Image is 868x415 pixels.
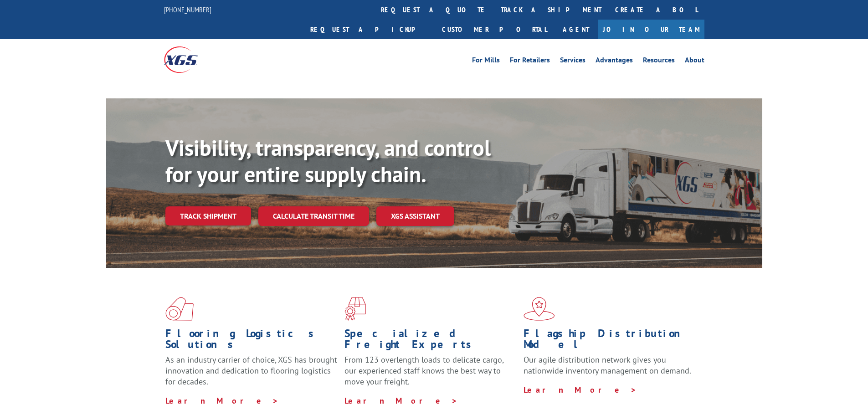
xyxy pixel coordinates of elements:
[524,384,637,395] a: Learn More >
[164,5,211,14] a: [PHONE_NUMBER]
[303,20,435,39] a: Request a pickup
[165,395,279,406] a: Learn More >
[344,395,458,406] a: Learn More >
[165,133,491,188] b: Visibility, transparency, and control for your entire supply chain.
[598,20,704,39] a: Join Our Team
[524,328,696,354] h1: Flagship Distribution Model
[165,354,337,387] span: As an industry carrier of choice, XGS has brought innovation and dedication to flooring logistics...
[643,56,675,67] a: Resources
[554,20,598,39] a: Agent
[435,20,554,39] a: Customer Portal
[165,297,194,321] img: xgs-icon-total-supply-chain-intelligence-red
[165,206,251,225] a: Track shipment
[344,354,517,395] p: From 123 overlength loads to delicate cargo, our experienced staff knows the best way to move you...
[376,206,454,226] a: XGS ASSISTANT
[344,328,517,354] h1: Specialized Freight Experts
[524,297,555,321] img: xgs-icon-flagship-distribution-model-red
[472,56,500,67] a: For Mills
[510,56,550,67] a: For Retailers
[165,328,338,354] h1: Flooring Logistics Solutions
[524,354,691,376] span: Our agile distribution network gives you nationwide inventory management on demand.
[560,56,586,67] a: Services
[685,56,704,67] a: About
[344,297,366,321] img: xgs-icon-focused-on-flooring-red
[258,206,369,226] a: Calculate transit time
[596,56,633,67] a: Advantages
